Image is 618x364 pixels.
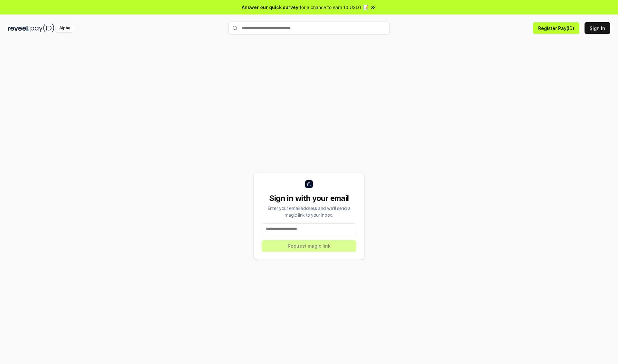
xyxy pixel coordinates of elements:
span: Answer our quick survey [242,4,298,11]
button: Register Pay(ID) [533,22,579,34]
button: Sign In [585,22,610,34]
img: logo_small [305,180,313,188]
div: Sign in with your email [262,193,356,203]
div: Enter your email address and we’ll send a magic link to your inbox. [262,205,356,218]
img: pay_id [31,24,54,32]
div: Alpha [56,24,74,32]
img: reveel_dark [8,24,29,32]
span: for a chance to earn 10 USDT 📝 [300,4,369,11]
